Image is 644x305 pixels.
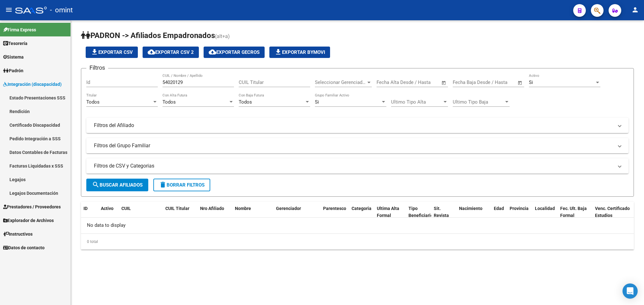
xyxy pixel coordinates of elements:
span: Ultimo Tipo Baja [453,99,504,105]
span: Instructivos [3,231,33,238]
span: Prestadores / Proveedores [3,203,61,210]
datatable-header-cell: Gerenciador [273,202,311,223]
mat-icon: file_download [274,48,282,56]
mat-icon: menu [5,6,13,14]
span: Si [315,99,319,105]
span: Sit. Revista [434,206,449,218]
span: Nombre [235,206,251,211]
mat-panel-title: Filtros de CSV y Categorias [94,162,613,169]
span: Integración (discapacidad) [3,81,62,88]
mat-expansion-panel-header: Filtros del Grupo Familiar [86,138,629,153]
input: End date [479,79,510,85]
datatable-header-cell: Venc. Certificado Estudios [592,202,634,223]
span: Todos [163,99,176,105]
datatable-header-cell: Tipo Beneficiario [406,202,431,223]
datatable-header-cell: Nro Afiliado [198,202,232,223]
input: Start date [453,79,473,85]
span: Edad [494,206,504,211]
datatable-header-cell: Ultima Alta Formal [374,202,406,223]
span: Si [529,79,533,85]
span: Tesorería [3,40,28,47]
h3: Filtros [86,63,108,72]
mat-panel-title: Filtros del Afiliado [94,122,613,129]
span: Gerenciador [276,206,301,211]
button: Exportar Bymovi [269,47,330,58]
span: Todos [239,99,252,105]
span: Nacimiento [459,206,482,211]
datatable-header-cell: Provincia [507,202,532,223]
mat-icon: cloud_download [148,48,155,56]
span: Buscar Afiliados [92,182,143,188]
datatable-header-cell: Activo [98,202,119,223]
button: Exportar CSV 2 [143,47,199,58]
button: Open calendar [517,79,524,86]
span: Tipo Beneficiario [408,206,433,218]
div: 0 total [81,234,634,250]
span: Exportar GECROS [209,49,260,55]
span: CUIL [121,206,131,211]
datatable-header-cell: Parentesco [321,202,349,223]
datatable-header-cell: CUIL Titular [163,202,198,223]
span: Padrón [3,67,23,74]
datatable-header-cell: Edad [491,202,507,223]
span: PADRON -> Afiliados Empadronados [81,31,215,40]
mat-icon: person [631,6,639,14]
div: Open Intercom Messenger [623,283,638,299]
span: Exportar CSV 2 [148,49,194,55]
datatable-header-cell: Localidad [532,202,558,223]
span: Localidad [535,206,555,211]
datatable-header-cell: Nombre [232,202,273,223]
span: Nro Afiliado [200,206,224,211]
span: ID [83,206,88,211]
datatable-header-cell: CUIL [119,202,154,223]
datatable-header-cell: Fec. Ult. Baja Formal [558,202,592,223]
span: Provincia [510,206,529,211]
span: Ultimo Tipo Alta [391,99,442,105]
datatable-header-cell: Sit. Revista [431,202,457,223]
span: Fec. Ult. Baja Formal [560,206,587,218]
span: Activo [101,206,113,211]
span: Borrar Filtros [159,182,205,188]
span: - omint [50,3,73,17]
span: Ultima Alta Formal [377,206,399,218]
span: Seleccionar Gerenciador [315,79,366,85]
span: Exportar CSV [91,49,133,55]
span: Sistema [3,54,24,60]
datatable-header-cell: ID [81,202,98,223]
span: CUIL Titular [165,206,189,211]
button: Buscar Afiliados [86,179,148,191]
datatable-header-cell: Categoria [349,202,374,223]
div: No data to display [81,218,634,233]
span: Venc. Certificado Estudios [595,206,630,218]
button: Exportar CSV [86,47,138,58]
span: Exportar Bymovi [274,49,325,55]
mat-icon: file_download [91,48,98,56]
datatable-header-cell: Nacimiento [457,202,491,223]
button: Exportar GECROS [204,47,265,58]
span: Explorador de Archivos [3,217,54,224]
mat-panel-title: Filtros del Grupo Familiar [94,142,613,149]
mat-expansion-panel-header: Filtros del Afiliado [86,118,629,133]
button: Borrar Filtros [153,179,210,191]
input: End date [403,79,433,85]
button: Open calendar [440,79,448,86]
span: Datos de contacto [3,244,45,251]
input: Start date [377,79,397,85]
mat-icon: delete [159,181,167,188]
span: Todos [86,99,100,105]
span: (alt+a) [215,33,230,39]
mat-icon: cloud_download [209,48,216,56]
mat-icon: search [92,181,100,188]
span: Firma Express [3,26,36,33]
span: Categoria [352,206,371,211]
span: Parentesco [323,206,346,211]
mat-expansion-panel-header: Filtros de CSV y Categorias [86,158,629,174]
